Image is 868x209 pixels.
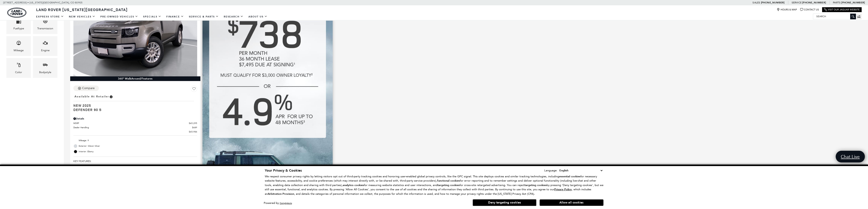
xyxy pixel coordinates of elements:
[13,26,24,31] div: Fueltype
[7,8,26,18] a: land-rover
[33,14,57,34] div: TransmissionTransmission
[73,122,197,125] a: MSRP $65,295
[73,103,194,108] span: New 2025
[559,175,580,178] strong: essential cookies
[246,13,270,20] a: About Us
[265,168,302,173] span: Your Privacy & Cookies
[82,86,95,90] div: Compare
[813,14,856,19] input: Search
[14,48,24,53] div: Mileage
[191,85,197,94] button: Save Vehicle
[280,202,292,205] a: ComplyAuto
[16,17,21,26] span: Fueltype
[554,188,572,191] u: Privacy Policy
[73,85,99,91] button: Compare Vehicle
[189,122,197,125] span: $65,295
[73,130,197,133] a: $65,984
[73,126,197,129] a: Dealer Handling $689
[753,1,760,4] span: Sales
[438,183,460,187] strong: targeting cookies
[192,126,197,129] span: $689
[7,8,26,18] img: Land Rover
[79,149,197,154] span: Interior: Ebony
[437,179,460,183] strong: functional cookies
[824,8,860,11] a: Visit Our Jaguar Website
[79,144,197,148] span: Exterior: Silicon Silver
[3,1,83,4] a: [STREET_ADDRESS] • [US_STATE][GEOGRAPHIC_DATA], CO 80905
[73,138,197,143] li: Mileage: 9
[265,174,603,196] p: We respect consumer privacy rights by letting visitors opt out of third-party tracking cookies an...
[43,17,48,26] span: Transmission
[264,202,292,205] div: Powered by
[6,58,31,78] div: ColorColor
[41,48,50,53] div: Engine
[268,192,294,196] strong: Arbitration Provision
[791,1,801,4] span: Service
[43,61,48,70] span: Bodystyle
[16,61,21,70] span: Color
[73,126,192,129] span: Dealer Handling
[833,1,841,4] span: Parts
[109,94,113,99] span: Vehicle is in stock and ready for immediate delivery. Due to demand, availability is subject to c...
[221,13,246,20] a: Research
[98,13,141,20] a: Pre-Owned Vehicles
[777,8,797,11] a: Hours & Map
[186,13,221,20] a: Service & Parts
[141,13,164,20] a: Specials
[73,159,197,164] span: Key Features :
[73,117,197,121] div: Pricing Details - Defender 90 S
[73,108,194,112] span: Defender 90 S
[554,188,572,191] a: Privacy Policy
[15,70,22,75] div: Color
[36,7,128,12] span: Land Rover [US_STATE][GEOGRAPHIC_DATA]
[343,183,364,187] strong: analytics cookies
[33,58,57,78] div: BodystyleBodystyle
[836,151,865,162] a: Chat Live
[70,76,200,81] div: 360° WalkAround/Features
[6,36,31,56] div: MileageMileage
[33,36,57,56] div: EngineEngine
[839,154,862,159] span: Chat Live
[473,199,536,206] button: Deny targeting cookies
[802,1,826,4] a: [PHONE_NUMBER]
[164,13,186,20] a: Finance
[39,70,51,75] div: Bodystyle
[16,39,21,48] span: Mileage
[841,1,865,4] a: [PHONE_NUMBER]
[34,13,270,20] nav: Main Navigation
[73,94,197,112] a: Available at RetailerNew 2025Defender 90 S
[540,199,603,206] button: Allow all cookies
[73,122,189,125] span: MSRP
[6,14,31,34] div: FueltypeFueltype
[74,94,109,99] span: Available at Retailer
[66,13,98,20] a: New Vehicles
[189,130,197,133] span: $65,984
[37,26,53,31] div: Transmission
[558,168,603,173] select: Language Select
[525,183,547,187] strong: targeting cookies
[544,169,557,172] div: Language:
[43,39,48,48] span: Engine
[800,8,819,11] a: Contact Us
[34,13,66,20] a: EXPRESS STORE
[761,1,784,4] a: [PHONE_NUMBER]
[34,7,130,12] a: Land Rover [US_STATE][GEOGRAPHIC_DATA]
